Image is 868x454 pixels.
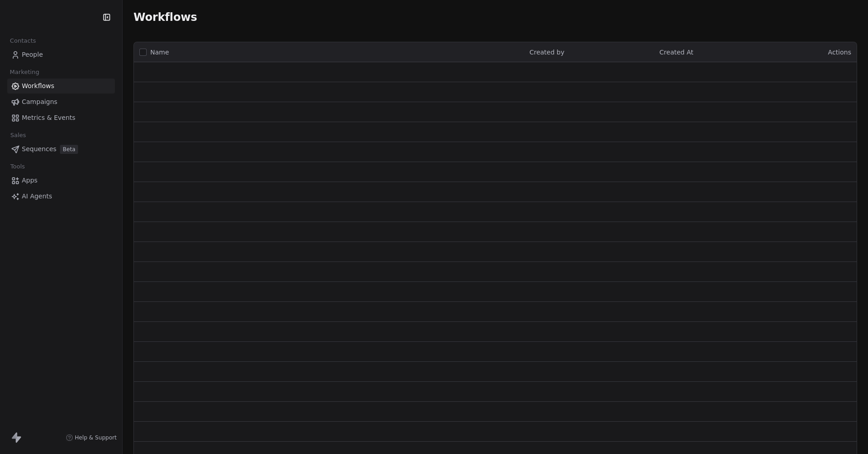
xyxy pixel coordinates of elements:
span: Name [150,48,169,57]
span: Campaigns [22,97,57,107]
span: Actions [828,49,851,56]
a: Campaigns [7,94,115,109]
span: Sequences [22,144,56,154]
span: Created At [660,49,694,56]
a: Metrics & Events [7,110,115,125]
a: People [7,47,115,62]
span: Beta [60,145,78,154]
span: Tools [6,160,29,173]
a: AI Agents [7,189,115,204]
span: Contacts [6,34,40,48]
a: Apps [7,173,115,188]
span: Workflows [22,81,54,91]
span: Help & Support [75,434,117,441]
span: Metrics & Events [22,113,75,123]
span: People [22,50,43,59]
span: Created by [529,49,564,56]
a: Workflows [7,79,115,94]
a: Help & Support [66,434,117,441]
span: Workflows [133,11,197,24]
span: Marketing [6,65,43,79]
span: Apps [22,176,38,185]
span: Sales [6,128,30,142]
a: SequencesBeta [7,142,115,157]
span: AI Agents [22,192,52,201]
